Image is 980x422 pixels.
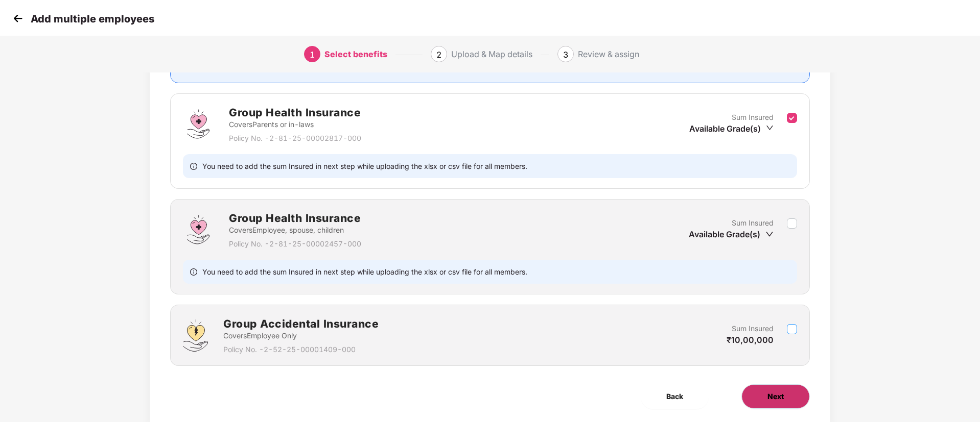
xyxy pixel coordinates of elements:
span: You need to add the sum Insured in next step while uploading the xlsx or csv file for all members. [202,161,527,171]
p: Covers Parents or in-laws [229,119,361,130]
span: 1 [310,49,315,60]
div: Review & assign [578,46,639,62]
span: ₹10,00,000 [727,335,774,345]
img: svg+xml;base64,PHN2ZyBpZD0iR3JvdXBfSGVhbHRoX0luc3VyYW5jZSIgZGF0YS1uYW1lPSJHcm91cCBIZWFsdGggSW5zdX... [183,214,214,245]
p: Policy No. - 2-81-25-00002457-000 [229,238,361,250]
p: Sum Insured [732,323,774,334]
img: svg+xml;base64,PHN2ZyB4bWxucz0iaHR0cDovL3d3dy53My5vcmcvMjAwMC9zdmciIHdpZHRoPSIzMCIgaGVpZ2h0PSIzMC... [10,11,26,26]
img: svg+xml;base64,PHN2ZyBpZD0iR3JvdXBfSGVhbHRoX0luc3VyYW5jZSIgZGF0YS1uYW1lPSJHcm91cCBIZWFsdGggSW5zdX... [183,109,214,139]
p: Sum Insured [732,112,774,123]
span: Back [666,391,683,402]
div: Select benefits [324,46,387,62]
p: Covers Employee Only [223,330,379,341]
h2: Group Accidental Insurance [223,315,379,332]
p: Add multiple employees [31,13,154,25]
div: Available Grade(s) [689,123,774,134]
div: Available Grade(s) [689,229,774,240]
div: Upload & Map details [451,46,532,62]
h2: Group Health Insurance [229,210,361,227]
span: 2 [436,49,441,60]
h2: Group Health Insurance [229,104,361,121]
p: Sum Insured [732,217,774,229]
p: Covers Employee, spouse, children [229,225,361,236]
span: down [766,124,774,132]
p: Policy No. - 2-81-25-00002817-000 [229,133,361,144]
p: Policy No. - 2-52-25-00001409-000 [223,344,379,355]
span: 3 [563,49,568,60]
span: info-circle [190,161,197,171]
button: Next [741,384,810,409]
span: You need to add the sum Insured in next step while uploading the xlsx or csv file for all members. [202,267,527,277]
img: svg+xml;base64,PHN2ZyB4bWxucz0iaHR0cDovL3d3dy53My5vcmcvMjAwMC9zdmciIHdpZHRoPSI0OS4zMjEiIGhlaWdodD... [183,319,208,352]
span: Next [767,391,784,402]
button: Back [641,384,709,409]
span: info-circle [190,267,197,277]
span: down [765,230,774,238]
